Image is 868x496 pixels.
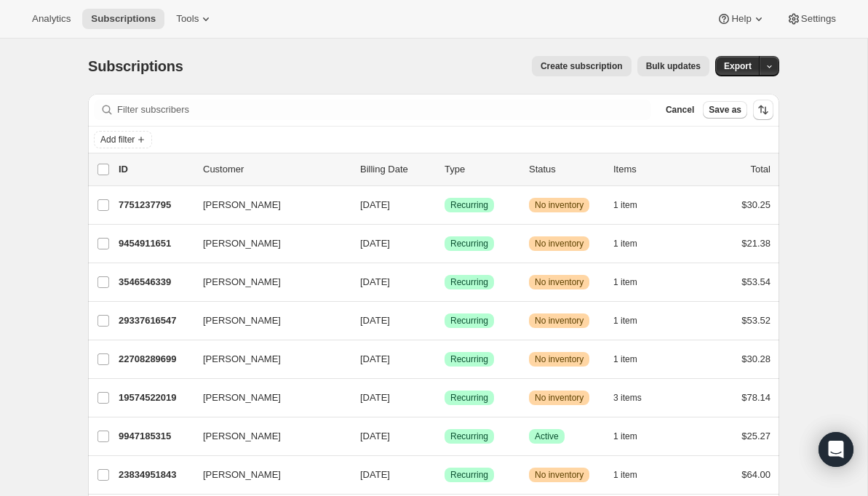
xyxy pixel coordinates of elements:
[360,315,390,326] span: [DATE]
[535,276,584,288] span: No inventory
[32,13,71,25] span: Analytics
[88,58,183,74] span: Subscriptions
[532,56,632,76] button: Create subscription
[119,465,771,485] div: 23834951843[PERSON_NAME][DATE]SuccessRecurringWarningNo inventory1 item$64.00
[637,56,709,76] button: Bulk updates
[535,353,584,365] span: No inventory
[119,352,191,367] p: 22708289699
[450,353,488,365] span: Recurring
[119,195,771,215] div: 7751237795[PERSON_NAME][DATE]SuccessRecurringWarningNo inventory1 item$30.25
[660,101,700,119] button: Cancel
[613,465,653,485] button: 1 item
[731,13,751,25] span: Help
[753,100,773,120] button: Sort the results
[535,238,584,249] span: No inventory
[613,272,653,292] button: 1 item
[613,276,637,288] span: 1 item
[613,238,637,249] span: 1 item
[360,238,390,249] span: [DATE]
[194,309,340,332] button: [PERSON_NAME]
[117,100,651,120] input: Filter subscribers
[613,315,637,327] span: 1 item
[203,236,281,251] span: [PERSON_NAME]
[360,276,390,287] span: [DATE]
[119,391,191,405] p: 19574522019
[119,313,191,328] p: 29337616547
[613,353,637,365] span: 1 item
[535,431,559,442] span: Active
[119,388,771,408] div: 19574522019[PERSON_NAME][DATE]SuccessRecurringWarningNo inventory3 items$78.14
[203,429,281,444] span: [PERSON_NAME]
[119,162,191,177] p: ID
[119,275,191,289] p: 3546546339
[535,469,584,481] span: No inventory
[194,348,340,371] button: [PERSON_NAME]
[194,425,340,448] button: [PERSON_NAME]
[724,60,752,72] span: Export
[613,469,637,481] span: 1 item
[801,13,836,25] span: Settings
[167,9,222,29] button: Tools
[119,198,191,212] p: 7751237795
[450,276,488,288] span: Recurring
[666,104,694,116] span: Cancel
[100,134,135,145] span: Add filter
[450,238,488,249] span: Recurring
[119,162,771,177] div: IDCustomerBilling DateTypeStatusItemsTotal
[203,313,281,328] span: [PERSON_NAME]
[203,275,281,289] span: [PERSON_NAME]
[360,469,390,480] span: [DATE]
[119,429,191,444] p: 9947185315
[613,392,642,404] span: 3 items
[203,162,349,177] p: Customer
[778,9,845,29] button: Settings
[360,353,390,364] span: [DATE]
[450,469,488,481] span: Recurring
[119,311,771,331] div: 29337616547[PERSON_NAME][DATE]SuccessRecurringWarningNo inventory1 item$53.52
[741,315,771,326] span: $53.52
[119,349,771,369] div: 22708289699[PERSON_NAME][DATE]SuccessRecurringWarningNo inventory1 item$30.28
[203,198,281,212] span: [PERSON_NAME]
[751,162,771,177] p: Total
[741,353,771,364] span: $30.28
[176,13,199,25] span: Tools
[450,431,488,442] span: Recurring
[360,431,390,441] span: [DATE]
[360,199,390,210] span: [DATE]
[119,272,771,292] div: 3546546339[PERSON_NAME][DATE]SuccessRecurringWarningNo inventory1 item$53.54
[94,131,152,148] button: Add filter
[541,60,623,72] span: Create subscription
[91,13,156,25] span: Subscriptions
[82,9,164,29] button: Subscriptions
[613,431,637,442] span: 1 item
[613,349,653,369] button: 1 item
[360,162,433,177] p: Billing Date
[613,233,653,254] button: 1 item
[119,468,191,482] p: 23834951843
[529,162,602,177] p: Status
[613,199,637,211] span: 1 item
[741,431,771,441] span: $25.27
[613,311,653,331] button: 1 item
[194,232,340,255] button: [PERSON_NAME]
[203,468,281,482] span: [PERSON_NAME]
[646,60,701,72] span: Bulk updates
[819,432,853,467] div: Open Intercom Messenger
[360,392,390,403] span: [DATE]
[741,199,771,210] span: $30.25
[613,426,653,447] button: 1 item
[203,391,281,405] span: [PERSON_NAME]
[119,426,771,447] div: 9947185315[PERSON_NAME][DATE]SuccessRecurringSuccessActive1 item$25.27
[709,104,741,116] span: Save as
[741,392,771,403] span: $78.14
[741,276,771,287] span: $53.54
[715,56,760,76] button: Export
[194,463,340,487] button: [PERSON_NAME]
[23,9,79,29] button: Analytics
[535,315,584,327] span: No inventory
[194,386,340,409] button: [PERSON_NAME]
[194,193,340,217] button: [PERSON_NAME]
[194,271,340,294] button: [PERSON_NAME]
[535,392,584,404] span: No inventory
[119,233,771,254] div: 9454911651[PERSON_NAME][DATE]SuccessRecurringWarningNo inventory1 item$21.38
